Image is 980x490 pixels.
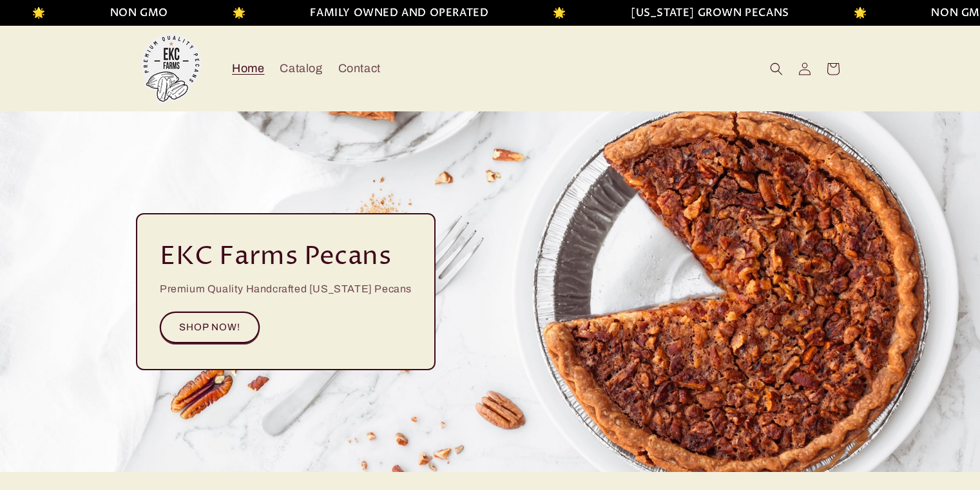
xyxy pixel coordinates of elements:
[762,55,791,83] summary: Search
[21,4,34,23] li: 🌟
[98,4,156,23] li: NON GMO
[160,280,412,299] p: Premium Quality Handcrafted [US_STATE] Pecans
[919,4,977,23] li: NON GMO
[232,61,264,76] span: Home
[619,4,778,23] li: [US_STATE] GROWN PECANS
[541,4,555,23] li: 🌟
[338,61,381,76] span: Contact
[131,28,211,109] a: EKC Pecans
[280,61,322,76] span: Catalog
[160,240,392,274] h2: EKC Farms Pecans
[224,53,272,84] a: Home
[160,312,260,343] a: SHOP NOW!
[136,33,207,104] img: EKC Pecans
[272,53,330,84] a: Catalog
[842,4,856,23] li: 🌟
[221,4,235,23] li: 🌟
[331,53,389,84] a: Contact
[298,4,477,23] li: FAMILY OWNED AND OPERATED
